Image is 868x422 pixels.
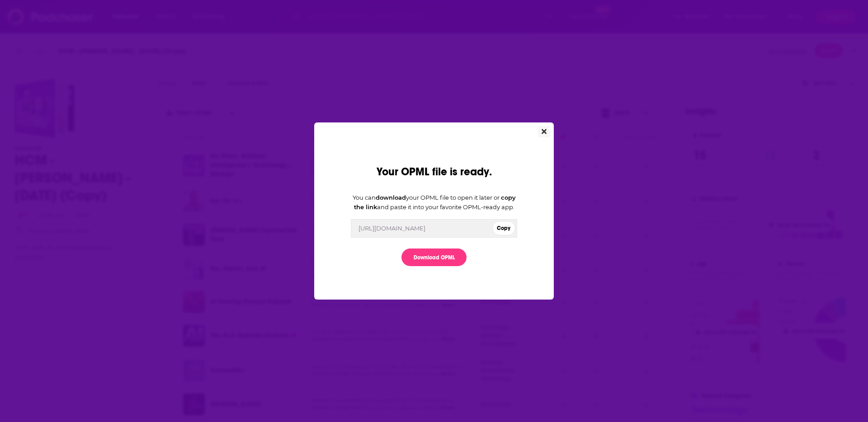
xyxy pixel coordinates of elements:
[376,194,406,201] span: download
[351,193,517,212] div: You can your OPML file to open it later or and paste it into your favorite OPML-ready app.
[377,165,492,178] div: Your OPML file is ready.
[492,221,515,235] button: Copy Export Link
[359,225,425,232] div: [URL][DOMAIN_NAME]
[401,249,467,266] a: Download OPML
[538,126,550,137] button: Close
